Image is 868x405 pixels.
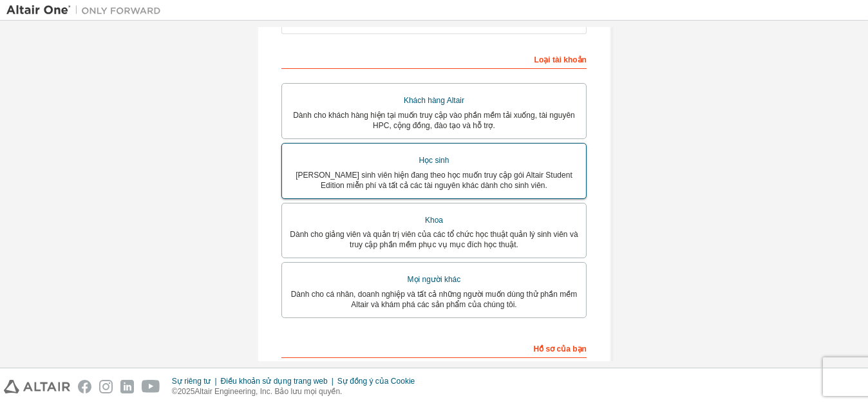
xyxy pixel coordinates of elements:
font: Sự đồng ý của Cookie [337,377,415,386]
font: [PERSON_NAME] sinh viên hiện đang theo học muốn truy cập gói Altair Student Edition miễn phí và t... [296,171,572,190]
img: altair_logo.svg [4,380,70,393]
font: Altair Engineering, Inc. Bảo lưu mọi quyền. [194,387,342,396]
img: instagram.svg [99,380,113,393]
font: Hồ sơ của bạn [534,344,587,353]
font: Điều khoản sử dụng trang web [221,377,328,386]
font: Loại tài khoản [534,55,587,64]
font: Khách hàng Altair [404,96,464,105]
font: Sự riêng tư [172,377,211,386]
font: Học sinh [419,156,449,165]
img: Altair One [6,4,167,17]
img: youtube.svg [142,380,160,393]
font: Dành cho khách hàng hiện tại muốn truy cập vào phần mềm tải xuống, tài nguyên HPC, cộng đồng, đào... [293,111,575,130]
img: linkedin.svg [120,380,134,393]
font: Dành cho cá nhân, doanh nghiệp và tất cả những người muốn dùng thử phần mềm Altair và khám phá cá... [291,290,578,309]
font: 2025 [178,387,195,396]
img: facebook.svg [78,380,91,393]
font: Khoa [425,216,443,225]
font: Dành cho giảng viên và quản trị viên của các tổ chức học thuật quản lý sinh viên và truy cập phần... [290,230,578,249]
font: Mọi người khác [408,275,461,284]
font: © [172,387,178,396]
